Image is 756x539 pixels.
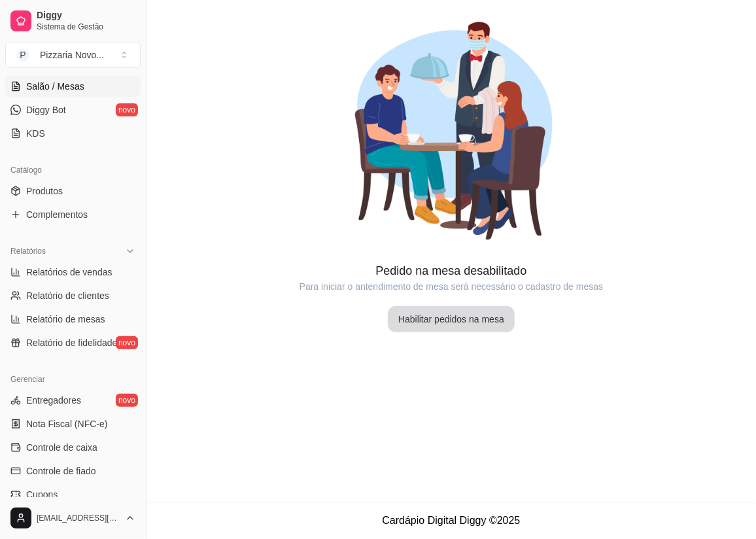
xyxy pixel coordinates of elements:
span: Diggy Bot [26,103,66,116]
span: Relatório de fidelidade [26,336,117,349]
a: Relatório de fidelidadenovo [5,332,141,353]
a: Entregadoresnovo [5,390,141,411]
span: Relatório de clientes [26,289,109,302]
article: Pedido na mesa desabilitado [146,262,756,280]
span: Nota Fiscal (NFC-e) [26,417,107,430]
div: Pizzaria Novo ... [40,48,104,61]
div: Gerenciar [5,369,141,390]
a: Relatórios de vendas [5,262,141,283]
a: Controle de caixa [5,437,141,458]
span: Relatório de mesas [26,313,105,326]
div: Catálogo [5,160,141,181]
span: Cupons [26,488,58,501]
span: Relatórios [10,246,46,256]
a: Cupons [5,484,141,505]
button: [EMAIL_ADDRESS][DOMAIN_NAME] [5,502,141,534]
a: Complementos [5,204,141,225]
span: Diggy [37,10,135,22]
span: Complementos [26,208,88,221]
span: Controle de fiado [26,464,96,478]
span: Controle de caixa [26,441,97,454]
a: DiggySistema de Gestão [5,5,141,37]
a: Controle de fiado [5,461,141,481]
span: Produtos [26,184,63,198]
a: Salão / Mesas [5,76,141,97]
button: Habilitar pedidos na mesa [388,306,515,332]
a: Relatório de mesas [5,309,141,330]
a: Produtos [5,181,141,201]
span: Relatórios de vendas [26,266,112,279]
footer: Cardápio Digital Diggy © 2025 [146,502,756,539]
span: Salão / Mesas [26,80,84,93]
span: P [16,48,29,61]
button: Select a team [5,42,141,68]
a: KDS [5,123,141,144]
span: [EMAIL_ADDRESS][DOMAIN_NAME] [37,513,120,523]
span: KDS [26,127,45,140]
a: Nota Fiscal (NFC-e) [5,413,141,434]
article: Para iniciar o antendimento de mesa será necessário o cadastro de mesas [146,280,756,293]
a: Relatório de clientes [5,285,141,306]
span: Sistema de Gestão [37,22,135,32]
span: Entregadores [26,394,81,407]
a: Diggy Botnovo [5,99,141,120]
